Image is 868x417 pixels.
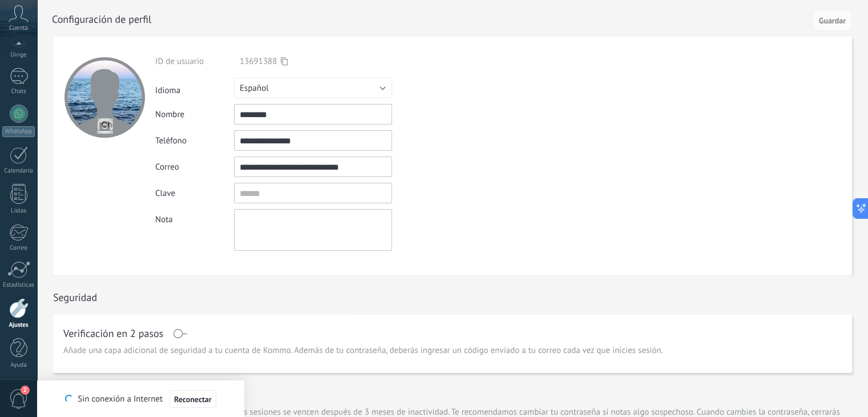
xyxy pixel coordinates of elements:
[155,135,187,146] font: Teléfono
[155,109,184,120] font: Nombre
[5,127,32,135] font: WhatsApp
[63,345,663,356] font: Añade una capa adicional de seguridad a tu cuenta de Kommo. Además de tu contraseña, deberás ingr...
[155,85,180,96] font: Idioma
[240,83,269,94] font: Español
[234,78,392,98] button: Español
[10,244,27,252] font: Correo
[11,87,26,95] font: Chats
[155,214,173,225] font: Nota
[9,321,28,329] font: Ajustes
[3,281,34,289] font: Estadísticas
[819,15,846,26] font: Guardar
[813,9,852,31] button: Guardar
[10,51,26,59] font: Dirige
[169,390,216,408] button: Reconectar
[53,291,97,304] font: Seguridad
[63,327,163,340] font: Verificación en 2 pasos
[21,386,30,395] span: 2
[240,56,277,67] font: 13691388
[155,162,179,173] font: Correo
[65,390,216,408] div: Sin conexión a Internet
[4,167,33,175] font: Calendario
[155,56,204,67] font: ID de usuario
[11,207,26,215] font: Listas
[10,361,26,369] font: Ayuda
[174,395,212,403] span: Reconectar
[9,24,28,32] font: Cuenta
[155,188,175,199] font: Clave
